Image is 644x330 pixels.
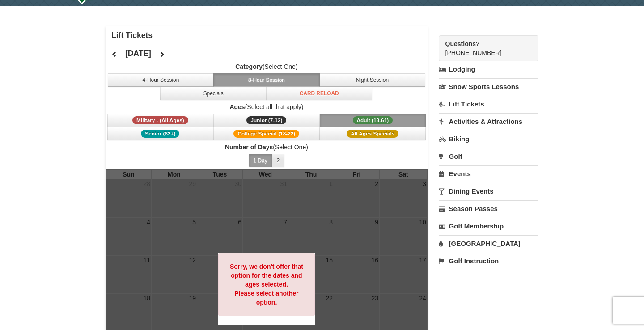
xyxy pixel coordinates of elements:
span: Senior (62+) [141,130,179,138]
button: Junior (7-12) [213,114,320,127]
label: (Select One) [106,143,428,152]
h4: Lift Tickets [111,31,428,40]
button: Night Session [319,73,426,87]
button: Military - (All Ages) [107,114,214,127]
a: [GEOGRAPHIC_DATA] [439,235,538,252]
strong: Number of Days [225,144,273,151]
strong: Sorry, we don't offer that option for the dates and ages selected. Please select another option. [230,263,303,306]
a: Dining Events [439,183,538,199]
button: Specials [160,87,267,100]
button: All Ages Specials [320,127,426,140]
button: 1 Day [249,154,272,167]
a: Golf [439,148,538,165]
label: (Select One) [106,62,428,71]
a: Golf Membership [439,218,538,234]
strong: Category [235,63,263,70]
span: All Ages Specials [347,130,398,138]
button: Card Reload [266,87,373,100]
a: Golf Instruction [439,253,538,269]
span: Military - (All Ages) [132,116,188,124]
span: College Special (18-22) [233,130,299,138]
a: Snow Sports Lessons [439,78,538,95]
span: Junior (7-12) [246,116,286,124]
button: Senior (62+) [107,127,214,140]
a: Season Passes [439,200,538,217]
a: Biking [439,131,538,147]
a: Lodging [439,61,538,77]
a: Lift Tickets [439,96,538,112]
button: Adult (13-61) [320,114,426,127]
strong: Ages [229,103,245,110]
span: [PHONE_NUMBER] [445,39,522,56]
label: (Select all that apply) [106,102,428,111]
button: 8-Hour Session [213,73,320,87]
strong: Questions? [445,40,480,47]
a: Activities & Attractions [439,113,538,130]
button: 4-Hour Session [108,73,214,87]
a: Events [439,165,538,182]
h4: [DATE] [125,49,151,58]
button: College Special (18-22) [213,127,320,140]
span: Adult (13-61) [353,116,393,124]
button: 2 [272,154,285,167]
